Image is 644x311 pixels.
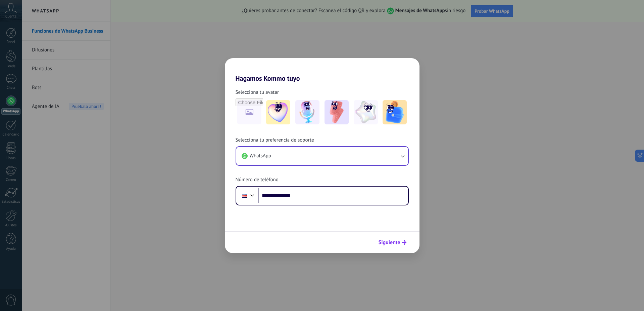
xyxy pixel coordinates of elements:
[383,100,407,124] img: -5.jpeg
[295,100,319,124] img: -2.jpeg
[236,177,279,183] span: Número de teléfono
[379,240,400,245] span: Siguiente
[250,153,271,159] span: WhatsApp
[325,100,349,124] img: -3.jpeg
[266,100,290,124] img: -1.jpeg
[354,100,378,124] img: -4.jpeg
[236,147,408,165] button: WhatsApp
[236,137,314,144] span: Selecciona tu preferencia de soporte
[225,58,419,82] h2: Hagamos Kommo tuyo
[236,89,279,96] span: Selecciona tu avatar
[376,237,409,248] button: Siguiente
[238,189,251,203] div: Costa Rica: + 506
